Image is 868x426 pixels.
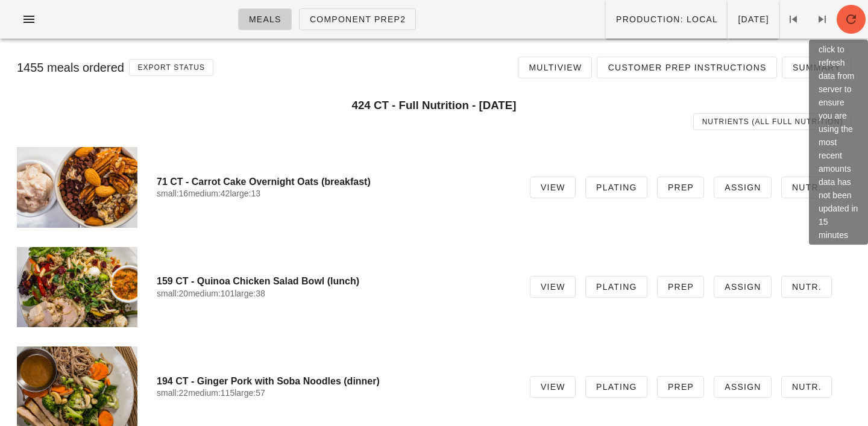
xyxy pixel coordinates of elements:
[791,282,822,292] span: Nutr.
[188,388,234,398] span: medium:115
[309,14,406,24] span: Component Prep2
[596,183,637,192] span: Plating
[657,376,704,398] a: Prep
[540,382,565,392] span: View
[596,382,637,392] span: Plating
[737,14,769,24] span: [DATE]
[137,63,205,72] span: Export Status
[585,177,647,198] a: Plating
[188,289,234,298] span: medium:101
[234,388,265,398] span: large:57
[518,57,592,78] a: Multiview
[157,388,188,398] span: small:22
[157,176,511,187] h4: 71 CT - Carrot Cake Overnight Oats (breakfast)
[702,117,843,126] span: Nutrients (all Full Nutrition)
[129,59,213,76] button: Export Status
[714,276,772,298] a: Assign
[714,177,772,198] a: Assign
[782,57,851,78] a: Summary
[724,183,761,192] span: Assign
[781,177,832,198] a: Nutr.
[238,8,292,30] a: Meals
[596,282,637,292] span: Plating
[724,282,761,292] span: Assign
[299,8,417,30] a: Component Prep2
[530,276,576,298] a: View
[17,99,851,112] h3: 424 CT - Full Nutrition - [DATE]
[234,289,265,298] span: large:38
[657,177,704,198] a: Prep
[157,289,188,298] span: small:20
[693,113,851,130] a: Nutrients (all Full Nutrition)
[792,63,841,72] span: Summary
[657,276,704,298] a: Prep
[528,63,582,72] span: Multiview
[585,276,647,298] a: Plating
[615,14,718,24] span: Production: local
[17,61,124,74] span: 1455 meals ordered
[667,183,694,192] span: Prep
[791,183,822,192] span: Nutr.
[157,275,511,287] h4: 159 CT - Quinoa Chicken Salad Bowl (lunch)
[781,376,832,398] a: Nutr.
[597,57,776,78] a: Customer Prep Instructions
[188,189,230,198] span: medium:42
[540,183,565,192] span: View
[157,375,511,387] h4: 194 CT - Ginger Pork with Soba Noodles (dinner)
[724,382,761,392] span: Assign
[157,189,188,198] span: small:16
[607,63,766,72] span: Customer Prep Instructions
[530,177,576,198] a: View
[667,282,694,292] span: Prep
[781,276,832,298] a: Nutr.
[540,282,565,292] span: View
[585,376,647,398] a: Plating
[667,382,694,392] span: Prep
[248,14,281,24] span: Meals
[230,189,260,198] span: large:13
[714,376,772,398] a: Assign
[530,376,576,398] a: View
[791,382,822,392] span: Nutr.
